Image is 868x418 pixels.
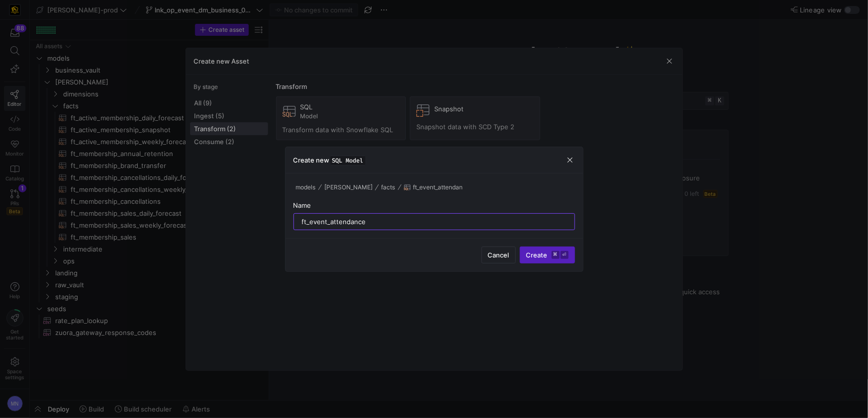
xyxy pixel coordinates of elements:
span: ft_event_attendan [413,184,463,191]
span: facts [382,184,395,191]
span: SQL Model [330,156,366,166]
button: [PERSON_NAME] [322,181,375,193]
button: facts [379,181,398,193]
h3: Create new [293,156,366,164]
span: Name [293,201,311,209]
kbd: ⌘ [552,251,560,259]
span: Create [526,251,569,259]
span: Cancel [488,251,509,259]
button: ft_event_attendan [401,181,465,193]
button: models [293,181,318,193]
kbd: ⏎ [561,251,569,259]
button: Cancel [482,247,516,263]
span: [PERSON_NAME] [324,184,373,191]
span: models [296,184,316,191]
button: Create⌘⏎ [520,247,575,263]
